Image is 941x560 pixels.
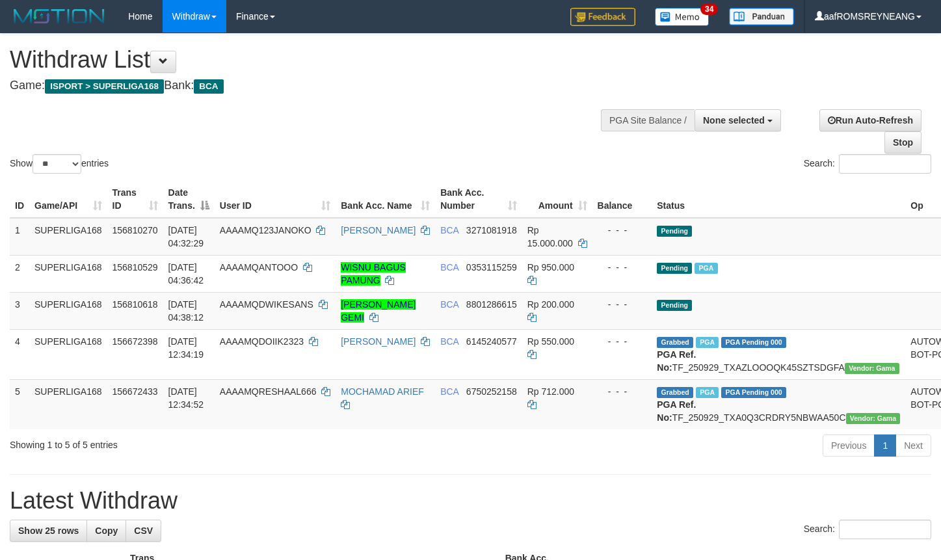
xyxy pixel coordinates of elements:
span: AAAAMQRESHAAL666 [220,386,317,397]
span: Vendor URL: https://trx31.1velocity.biz [845,363,899,374]
th: ID [10,181,29,218]
span: BCA [440,386,458,397]
td: 1 [10,218,29,256]
div: PGA Site Balance / [601,109,695,131]
span: BCA [194,79,223,94]
span: Copy 8801286615 to clipboard [466,299,517,310]
span: Grabbed [657,387,693,398]
img: MOTION_logo.png [10,7,109,26]
a: WISNU BAGUS PAMUNG [341,262,406,286]
span: Copy 3271081918 to clipboard [466,225,517,235]
td: TF_250929_TXAZLOOOQK45SZTSDGFA [652,329,905,379]
span: CSV [134,526,153,536]
span: Copy 0353115259 to clipboard [466,262,517,273]
span: Rp 15.000.000 [527,225,573,248]
a: Next [895,434,931,457]
button: None selected [695,109,781,131]
span: PGA Pending [721,387,786,398]
td: TF_250929_TXA0Q3CRDRY5NBWAA50C [652,379,905,429]
span: AAAAMQDOIIK2323 [220,336,304,347]
td: 2 [10,255,29,292]
a: Show 25 rows [10,520,87,542]
a: [PERSON_NAME] GEMI [341,299,416,323]
span: Copy [95,526,118,536]
span: Show 25 rows [18,526,79,536]
h1: Latest Withdraw [10,488,931,514]
img: panduan.png [729,8,794,25]
span: 34 [700,3,718,15]
span: Rp 550.000 [527,336,574,347]
h1: Withdraw List [10,47,615,73]
div: - - - [598,385,647,398]
span: 156810529 [113,262,158,273]
span: Pending [657,226,692,237]
span: AAAAMQANTOOO [220,262,298,273]
span: Marked by aafsoycanthlai [696,387,719,398]
div: - - - [598,335,647,348]
span: None selected [703,115,765,126]
span: Rp 712.000 [527,386,574,397]
div: - - - [598,298,647,311]
h4: Game: Bank: [10,79,615,92]
span: Pending [657,263,692,274]
span: 156672398 [113,336,158,347]
span: Vendor URL: https://trx31.1velocity.biz [846,413,901,424]
span: [DATE] 04:32:29 [168,225,204,248]
span: 156810618 [113,299,158,310]
div: - - - [598,224,647,237]
a: [PERSON_NAME] [341,225,416,235]
th: Status [652,181,905,218]
span: Marked by aafsoycanthlai [696,337,719,348]
th: Bank Acc. Name: activate to sort column ascending [336,181,435,218]
a: CSV [126,520,161,542]
a: Stop [884,131,921,153]
span: PGA Pending [721,337,786,348]
span: [DATE] 12:34:52 [168,386,204,410]
td: 5 [10,379,29,429]
span: Marked by aafnonsreyleab [695,263,717,274]
select: Showentries [33,154,81,174]
th: Balance [592,181,652,218]
span: [DATE] 04:36:42 [168,262,204,286]
span: BCA [440,225,458,235]
a: Copy [86,520,126,542]
span: AAAAMQ123JANOKO [220,225,311,235]
span: Pending [657,300,692,311]
th: Trans ID: activate to sort column ascending [107,181,163,218]
a: Run Auto-Refresh [819,109,921,131]
img: Button%20Memo.svg [655,8,709,26]
span: Rp 200.000 [527,299,574,310]
span: 156672433 [113,386,158,397]
th: Date Trans.: activate to sort column descending [163,181,215,218]
td: SUPERLIGA168 [29,218,107,256]
span: BCA [440,336,458,347]
span: Rp 950.000 [527,262,574,273]
td: SUPERLIGA168 [29,292,107,329]
div: - - - [598,261,647,274]
input: Search: [839,154,931,174]
span: BCA [440,262,458,273]
th: Amount: activate to sort column ascending [522,181,592,218]
span: AAAAMQDWIKESANS [220,299,313,310]
th: Game/API: activate to sort column ascending [29,181,107,218]
td: 3 [10,292,29,329]
span: BCA [440,299,458,310]
span: Copy 6145240577 to clipboard [466,336,517,347]
td: SUPERLIGA168 [29,255,107,292]
td: 4 [10,329,29,379]
b: PGA Ref. No: [657,349,696,373]
div: Showing 1 to 5 of 5 entries [10,433,382,451]
label: Show entries [10,154,109,174]
img: Feedback.jpg [570,8,635,26]
span: [DATE] 04:38:12 [168,299,204,323]
span: Grabbed [657,337,693,348]
label: Search: [804,154,931,174]
a: [PERSON_NAME] [341,336,416,347]
label: Search: [804,520,931,539]
a: 1 [874,434,896,457]
th: Bank Acc. Number: activate to sort column ascending [435,181,522,218]
span: ISPORT > SUPERLIGA168 [45,79,164,94]
b: PGA Ref. No: [657,399,696,423]
td: SUPERLIGA168 [29,329,107,379]
input: Search: [839,520,931,539]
